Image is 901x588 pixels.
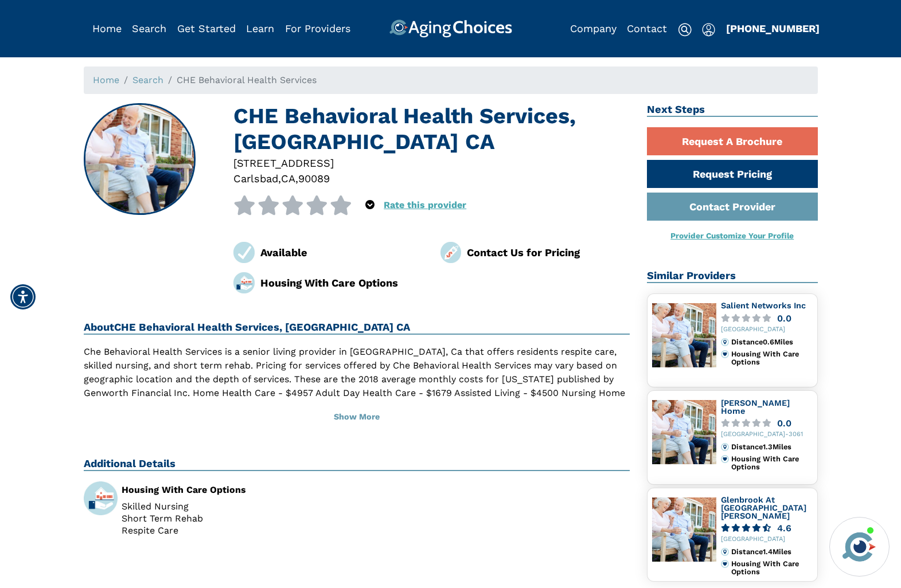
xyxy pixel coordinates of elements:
[384,199,466,210] a: Rate this provider
[721,338,729,346] img: distance.svg
[570,22,617,34] a: Company
[260,245,423,260] div: Available
[721,326,813,334] div: [GEOGRAPHIC_DATA]
[702,19,715,38] div: Popover trigger
[233,103,630,155] h1: CHE Behavioral Health Services, [GEOGRAPHIC_DATA] CA
[177,22,236,34] a: Get Started
[298,171,330,186] div: 90089
[647,269,818,283] h2: Similar Providers
[260,275,423,291] div: Housing With Care Options
[285,22,350,34] a: For Providers
[295,173,298,185] span: ,
[132,19,166,38] div: Popover trigger
[721,350,729,358] img: primary.svg
[678,23,692,37] img: search-icon.svg
[721,314,813,323] a: 0.0
[721,560,729,568] img: primary.svg
[647,127,818,155] a: Request A Brochure
[246,22,274,34] a: Learn
[177,75,317,85] span: CHE Behavioral Health Services
[731,338,812,346] div: Distance 0.6 Miles
[674,354,890,510] iframe: iframe
[84,66,818,94] nav: breadcrumb
[389,19,512,38] img: AgingChoices
[122,514,348,523] li: Short Term Rehab
[93,75,119,85] a: Home
[365,195,375,215] div: Popover trigger
[467,245,630,260] div: Contact Us for Pricing
[647,103,818,117] h2: Next Steps
[670,231,794,240] a: Provider Customize Your Profile
[84,104,194,214] img: CHE Behavioral Health Services, Carlsbad CA
[840,527,879,566] img: avatar
[721,536,813,543] div: [GEOGRAPHIC_DATA]
[731,350,812,367] div: Housing With Care Options
[777,314,791,323] div: 0.0
[647,160,818,188] a: Request Pricing
[10,284,36,309] div: Accessibility Menu
[132,75,163,85] a: Search
[233,155,630,171] div: [STREET_ADDRESS]
[278,173,281,185] span: ,
[731,560,812,577] div: Housing With Care Options
[702,23,715,37] img: user-icon.svg
[726,22,820,34] a: [PHONE_NUMBER]
[122,502,348,511] li: Skilled Nursing
[777,524,791,532] div: 4.6
[721,548,729,556] img: distance.svg
[92,22,122,34] a: Home
[122,485,348,495] div: Housing With Care Options
[281,173,295,185] span: CA
[647,193,818,221] a: Contact Provider
[84,321,630,335] h2: About CHE Behavioral Health Services, [GEOGRAPHIC_DATA] CA
[132,22,166,34] a: Search
[84,405,630,430] button: Show More
[233,173,278,185] span: Carlsbad
[731,548,812,556] div: Distance 1.4 Miles
[122,526,348,535] li: Respite Care
[721,301,806,310] a: Salient Networks Inc
[84,345,630,414] p: Che Behavioral Health Services is a senior living provider in [GEOGRAPHIC_DATA], Ca that offers r...
[721,524,813,532] a: 4.6
[627,22,667,34] a: Contact
[84,457,630,471] h2: Additional Details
